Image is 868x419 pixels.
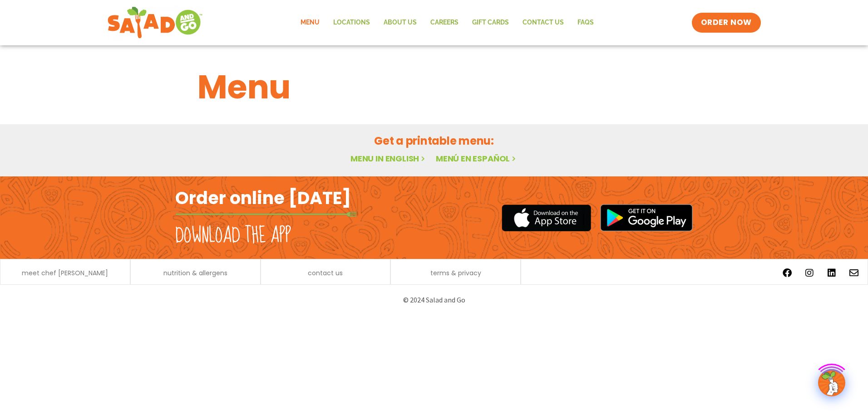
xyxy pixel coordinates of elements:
span: ORDER NOW [701,17,752,28]
a: FAQs [571,12,601,33]
a: meet chef [PERSON_NAME] [22,270,108,276]
a: Menu in English [350,153,427,164]
img: appstore [502,203,591,233]
h1: Menu [197,63,671,112]
a: Menú en español [436,153,518,164]
a: Menu [294,12,326,33]
a: nutrition & allergens [163,270,227,276]
h2: Download the app [175,223,291,248]
img: fork [175,212,357,217]
p: © 2024 Salad and Go [180,294,688,306]
a: About Us [377,12,424,33]
a: contact us [308,270,343,276]
a: ORDER NOW [692,13,761,33]
h2: Get a printable menu: [197,133,671,149]
a: Locations [326,12,377,33]
nav: Menu [294,12,601,33]
a: Contact Us [516,12,571,33]
a: GIFT CARDS [465,12,516,33]
h2: Order online [DATE] [175,187,351,209]
img: new-SAG-logo-768×292 [107,5,203,41]
img: google_play [600,204,693,231]
a: Careers [424,12,465,33]
a: terms & privacy [430,270,481,276]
